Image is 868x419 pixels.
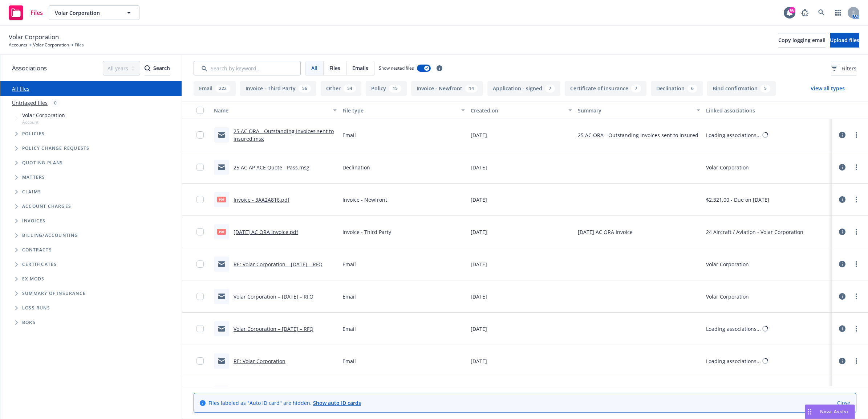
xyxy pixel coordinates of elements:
[352,64,368,72] span: Emails
[342,107,457,114] div: File type
[471,293,487,300] span: [DATE]
[342,293,356,300] span: Email
[852,195,861,204] a: more
[798,5,812,20] a: Report a Bug
[706,293,749,300] div: Volar Corporation
[313,399,361,406] a: Show auto ID cards
[852,260,861,268] a: more
[706,228,803,236] div: 24 Aircraft / Aviation - Volar Corporation
[575,102,703,119] button: Summary
[217,197,226,202] span: pdf
[706,260,749,268] div: Volar Corporation
[805,405,814,419] div: Drag to move
[852,227,861,236] a: more
[814,5,829,20] a: Search
[196,107,204,114] input: Select all
[214,107,329,114] div: Name
[196,196,204,203] input: Toggle Row Selected
[411,81,483,96] button: Invoice - Newfront
[217,229,226,234] span: pdf
[208,399,361,407] span: Files labeled as "Auto ID card" are hidden.
[49,5,139,20] button: Volar Corporation
[234,229,298,235] a: [DATE] AC ORA Invoice.pdf
[234,128,334,142] a: 25 AC ORA - Outstanding Invoices sent to insured.msg
[703,102,832,119] button: Linked associations
[22,190,41,194] span: Claims
[342,260,356,268] span: Email
[22,111,65,119] span: Volar Corporation
[471,357,487,365] span: [DATE]
[631,85,641,93] div: 7
[852,292,861,301] a: more
[366,81,407,96] button: Policy
[234,196,289,203] a: Invoice - 3AA2A816.pdf
[196,260,204,268] input: Toggle Row Selected
[299,85,311,93] div: 56
[22,161,63,165] span: Quoting plans
[706,196,769,204] div: $2,321.00 - Due on [DATE]
[22,146,89,151] span: Policy change requests
[196,357,204,365] input: Toggle Row Selected
[471,196,487,204] span: [DATE]
[706,357,761,365] div: Loading associations...
[342,325,356,333] span: Email
[196,293,204,300] input: Toggle Row Selected
[837,399,850,407] a: Close
[340,102,468,119] button: File type
[342,131,356,139] span: Email
[830,33,859,48] button: Upload files
[321,81,361,96] button: Other
[215,85,230,93] div: 222
[344,85,356,93] div: 54
[145,61,170,75] button: SearchSearch
[471,260,487,268] span: [DATE]
[311,64,317,72] span: All
[342,164,370,171] span: Declination
[706,131,761,139] div: Loading associations...
[194,81,236,96] button: Email
[75,42,84,48] span: Files
[50,99,60,107] div: 0
[706,107,829,114] div: Linked associations
[0,110,182,228] div: Tree Example
[841,65,856,72] span: Filters
[471,107,564,114] div: Created on
[234,164,309,171] a: 25 AC AP ACE Quote - Pass.msg
[31,10,43,16] span: Files
[578,131,698,139] span: 25 AC ORA - Outstanding Invoices sent to insured
[342,196,387,204] span: Invoice - Newfront
[831,5,845,20] a: Switch app
[468,102,575,119] button: Created on
[342,228,391,236] span: Invoice - Third Party
[789,7,795,13] div: 66
[820,408,849,415] span: Nova Assist
[22,233,78,238] span: Billing/Accounting
[234,358,285,365] a: RE: Volar Corporation
[22,219,46,223] span: Invoices
[852,324,861,333] a: more
[545,85,555,93] div: 7
[194,61,301,75] input: Search by keyword...
[852,131,861,139] a: more
[565,81,646,96] button: Certificate of insurance
[706,325,761,333] div: Loading associations...
[852,357,861,365] a: more
[22,277,44,281] span: Ex Mods
[12,85,29,92] a: All files
[342,357,356,365] span: Email
[379,65,414,71] span: Show nested files
[22,320,36,325] span: BORs
[22,291,86,296] span: Summary of insurance
[196,325,204,332] input: Toggle Row Selected
[487,81,560,96] button: Application - signed
[22,119,65,125] span: Account
[6,3,46,23] a: Files
[831,65,856,72] span: Filters
[329,64,340,72] span: Files
[12,99,48,107] a: Untriaged files
[578,107,693,114] div: Summary
[22,306,50,310] span: Loss Runs
[578,228,633,236] span: [DATE] AC ORA Invoice
[778,37,826,44] span: Copy logging email
[471,325,487,333] span: [DATE]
